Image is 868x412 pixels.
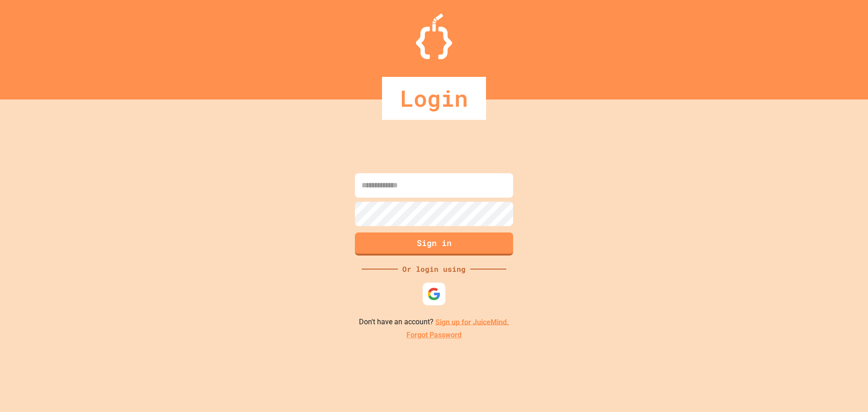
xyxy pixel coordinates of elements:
[359,317,509,328] p: Don't have an account?
[435,317,509,326] a: Sign up for JuiceMind.
[406,330,462,341] a: Forgot Password
[427,287,441,301] img: google-icon.svg
[355,232,513,256] button: Sign in
[416,14,452,59] img: Logo.svg
[398,264,470,275] div: Or login using
[382,77,486,120] div: Login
